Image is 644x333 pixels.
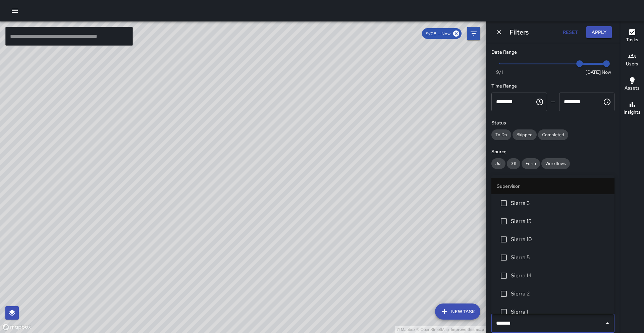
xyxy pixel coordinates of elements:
[422,31,454,37] span: 9/08 — Now
[509,27,529,38] h6: Filters
[602,69,611,75] span: Now
[620,24,644,48] button: Tasks
[522,161,540,166] span: Form
[538,129,568,140] div: Completed
[491,82,614,90] h6: Time Range
[491,158,505,169] div: Jia
[511,199,609,207] span: Sierra 3
[586,69,601,75] span: [DATE]
[600,95,614,109] button: Choose time, selected time is 11:59 PM
[511,235,609,243] span: Sierra 10
[494,27,504,37] button: Dismiss
[435,303,480,320] button: New Task
[538,132,568,137] span: Completed
[626,36,638,44] h6: Tasks
[522,158,540,169] div: Form
[467,27,480,40] button: Filters
[507,161,520,166] span: 311
[491,129,511,140] div: To Do
[511,254,609,262] span: Sierra 5
[422,28,462,39] div: 9/08 — Now
[586,26,612,39] button: Apply
[620,97,644,121] button: Insights
[507,158,520,169] div: 311
[533,95,546,109] button: Choose time, selected time is 12:00 AM
[491,119,614,127] h6: Status
[541,158,570,169] div: Workflows
[626,60,638,68] h6: Users
[491,132,511,137] span: To Do
[620,48,644,72] button: Users
[511,290,609,298] span: Sierra 2
[541,161,570,166] span: Workflows
[491,49,614,56] h6: Date Range
[511,217,609,225] span: Sierra 15
[603,319,612,328] button: Close
[620,72,644,97] button: Assets
[513,129,537,140] div: Skipped
[625,85,640,92] h6: Assets
[559,26,581,39] button: Reset
[491,161,505,166] span: Jia
[511,272,609,280] span: Sierra 14
[491,148,614,156] h6: Source
[496,69,503,75] span: 9/1
[491,178,614,194] li: Supervisor
[511,308,609,316] span: Sierra 1
[624,109,641,116] h6: Insights
[513,132,537,137] span: Skipped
